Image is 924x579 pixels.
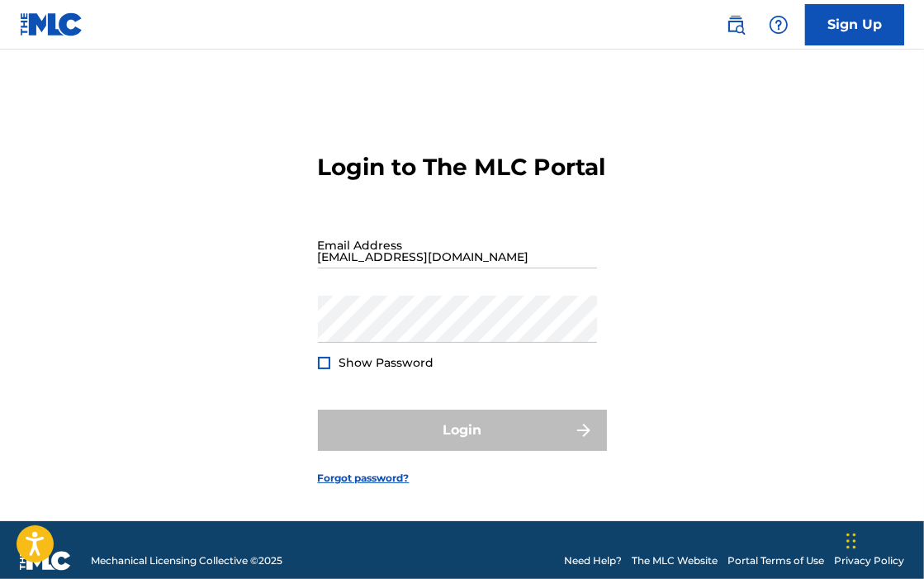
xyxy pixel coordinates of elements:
div: Help [762,8,795,41]
a: Portal Terms of Use [727,553,824,568]
img: logo [20,551,71,571]
span: Show Password [339,355,434,370]
a: Sign Up [805,4,904,45]
a: Public Search [719,8,752,41]
a: Need Help? [564,553,622,568]
a: The MLC Website [632,553,718,568]
h3: Login to The MLC Portal [318,153,606,182]
a: Forgot password? [318,471,410,486]
a: Privacy Policy [834,553,904,568]
img: help [769,15,789,35]
div: Drag [846,516,856,566]
img: search [726,15,746,35]
span: Mechanical Licensing Collective © 2025 [91,553,282,568]
iframe: Chat Widget [841,500,924,579]
img: MLC Logo [20,12,83,36]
